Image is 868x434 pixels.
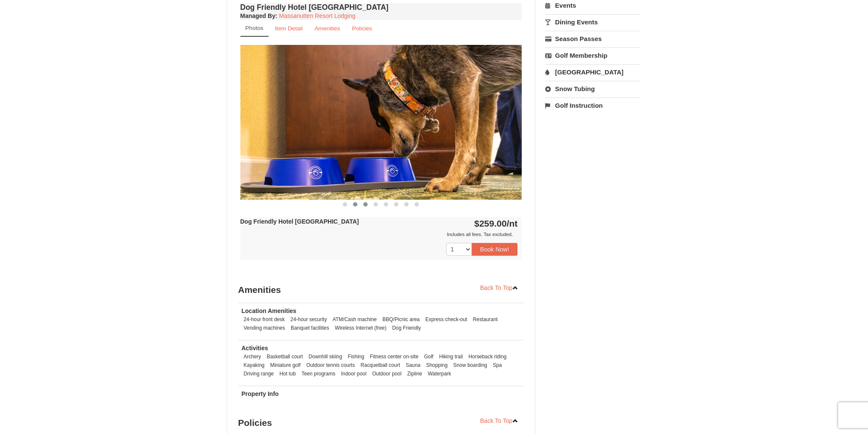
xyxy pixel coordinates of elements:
strong: Activities [242,345,268,351]
a: Golf Instruction [545,97,640,113]
a: Back To Top [475,281,524,294]
li: Miniature golf [268,361,303,369]
li: Kayaking [242,361,267,369]
h3: Amenities [238,281,524,298]
li: Vending machines [242,324,287,332]
li: Driving range [242,369,276,378]
li: Racquetball court [358,361,402,369]
li: Spa [491,361,504,369]
strong: Property Info [242,390,279,397]
li: 24-hour front desk [242,315,287,324]
li: Downhill skiing [307,352,345,361]
li: Sauna [403,361,422,369]
span: Managed By [240,12,275,19]
li: Snow boarding [451,361,489,369]
a: Policies [346,20,377,37]
li: Dog Friendly [390,324,423,332]
li: Golf [422,352,435,361]
span: /nt [507,218,518,228]
li: Waterpark [426,369,453,378]
li: Indoor pool [339,369,369,378]
a: Item Detail [269,20,308,37]
li: Outdoor tennis courts [304,361,357,369]
li: Teen programs [299,369,337,378]
a: Dining Events [545,14,640,30]
li: Banquet facilities [289,324,331,332]
li: 24-hour security [288,315,329,324]
li: Wireless Internet (free) [333,324,389,332]
h4: Dog Friendly Hotel [GEOGRAPHIC_DATA] [240,3,522,12]
li: Restaurant [471,315,500,324]
small: Policies [352,25,372,32]
strong: Dog Friendly Hotel [GEOGRAPHIC_DATA] [240,218,359,225]
li: BBQ/Picnic area [380,315,422,324]
li: ATM/Cash machine [330,315,379,324]
li: Horseback riding [466,352,509,361]
li: Outdoor pool [370,369,404,378]
h3: Policies [238,414,524,431]
a: Amenities [309,20,346,37]
a: [GEOGRAPHIC_DATA] [545,64,640,80]
li: Express check-out [423,315,469,324]
a: Season Passes [545,31,640,47]
a: Back To Top [475,414,524,427]
li: Basketball court [265,352,305,361]
strong: : [240,12,278,19]
a: Massanutten Resort Lodging [279,12,356,19]
a: Snow Tubing [545,81,640,97]
small: Amenities [315,25,340,32]
img: 18876286-335-ddc214ab.jpg [240,45,522,199]
li: Hot tub [278,369,298,378]
div: Includes all fees. Tax excluded. [240,230,518,239]
small: Photos [245,25,263,31]
a: Photos [240,20,269,37]
li: Hiking trail [437,352,465,361]
button: Book Now! [472,243,518,256]
li: Zipline [405,369,424,378]
small: Item Detail [275,25,303,32]
strong: $259.00 [474,218,518,228]
strong: Location Amenities [242,307,297,314]
a: Golf Membership [545,47,640,63]
li: Archery [242,352,263,361]
li: Fishing [346,352,366,361]
li: Shopping [424,361,450,369]
li: Fitness center on-site [368,352,421,361]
